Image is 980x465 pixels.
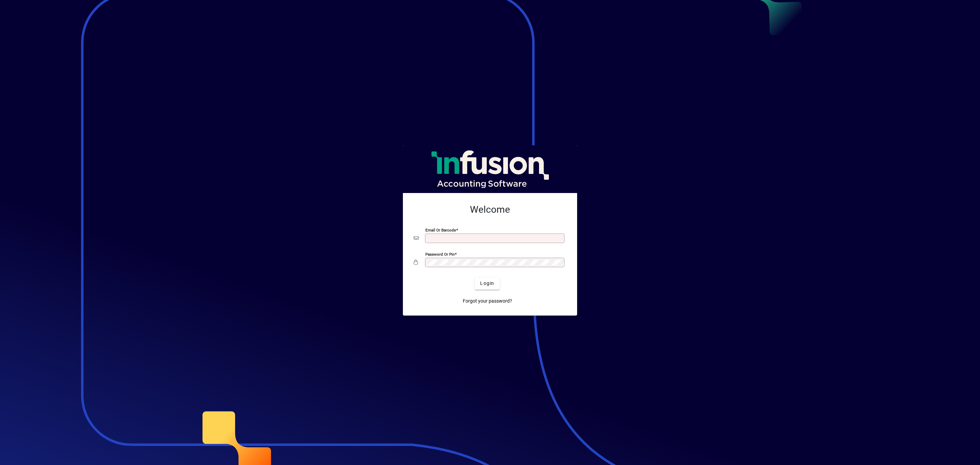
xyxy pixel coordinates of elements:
[414,204,566,215] h2: Welcome
[475,277,500,290] button: Login
[460,295,515,307] a: Forgot your password?
[425,227,456,232] mat-label: Email or Barcode
[480,280,494,287] span: Login
[463,298,512,305] span: Forgot your password?
[425,252,455,256] mat-label: Password or Pin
